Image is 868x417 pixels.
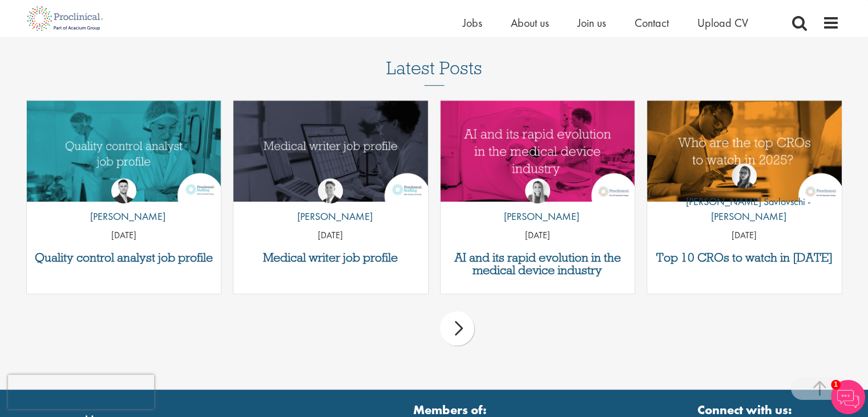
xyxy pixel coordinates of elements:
a: Contact [635,15,669,30]
a: Link to a post [233,101,428,202]
span: 1 [831,380,841,390]
img: Top 10 CROs 2025 | Proclinical [647,101,842,202]
a: Jobs [463,15,482,30]
p: [DATE] [233,229,428,242]
a: AI and its rapid evolution in the medical device industry [446,251,629,276]
a: Medical writer job profile [239,251,422,264]
img: quality control analyst job profile [27,101,221,202]
img: Joshua Godden [111,178,136,203]
p: [DATE] [27,229,221,242]
img: Theodora Savlovschi - Wicks [732,163,757,189]
p: [PERSON_NAME] [289,209,373,224]
a: Upload CV [697,15,748,30]
a: Quality control analyst job profile [33,251,216,264]
p: [DATE] [441,229,635,242]
p: [PERSON_NAME] [495,209,579,224]
a: Join us [578,15,606,30]
p: [DATE] [647,229,842,242]
a: Theodora Savlovschi - Wicks [PERSON_NAME] Savlovschi - [PERSON_NAME] [647,163,842,229]
img: Chatbot [831,380,865,414]
a: Link to a post [647,101,842,202]
img: AI and Its Impact on the Medical Device Industry | Proclinical [441,101,635,202]
a: Link to a post [441,101,635,202]
a: Link to a post [27,101,221,202]
p: [PERSON_NAME] Savlovschi - [PERSON_NAME] [647,194,842,223]
div: next [440,311,474,346]
a: Joshua Godden [PERSON_NAME] [82,178,165,230]
img: George Watson [318,178,343,203]
p: [PERSON_NAME] [82,209,165,224]
iframe: reCAPTCHA [8,375,154,409]
h3: Latest Posts [386,58,482,86]
a: Top 10 CROs to watch in [DATE] [653,251,836,264]
a: About us [511,15,549,30]
img: Medical writer job profile [233,101,428,202]
a: Hannah Burke [PERSON_NAME] [495,178,579,230]
img: Hannah Burke [525,178,550,203]
a: George Watson [PERSON_NAME] [289,178,373,230]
